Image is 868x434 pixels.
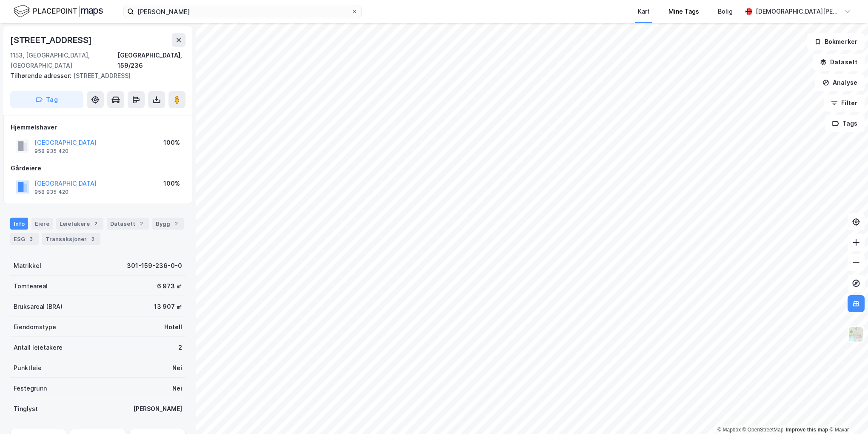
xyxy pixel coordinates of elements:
div: 958 935 420 [34,189,69,195]
div: Bolig [718,6,733,17]
div: 1153, [GEOGRAPHIC_DATA], [GEOGRAPHIC_DATA] [10,50,117,71]
div: Tomteareal [14,281,48,291]
img: Z [848,326,864,342]
div: Transaksjoner [42,233,100,245]
input: Søk på adresse, matrikkel, gårdeiere, leietakere eller personer [134,5,351,18]
div: 2 [137,219,146,228]
a: Mapbox [717,427,741,433]
div: 2 [172,219,180,228]
div: 2 [91,219,100,228]
img: logo.f888ab2527a4732fd821a326f86c7f29.svg [14,4,103,19]
a: OpenStreetMap [742,427,784,433]
div: Hotell [164,322,182,332]
button: Analyse [815,74,865,91]
button: Tag [10,91,83,108]
button: Tags [825,115,865,132]
div: Nei [172,383,182,394]
div: 3 [89,235,97,243]
div: Punktleie [14,363,42,373]
div: Tinglyst [14,404,38,414]
iframe: Chat Widget [825,393,868,434]
div: Leietakere [56,218,103,230]
div: Mine Tags [668,6,699,17]
span: Tilhørende adresser: [10,72,73,79]
div: 6 973 ㎡ [157,281,182,291]
div: 301-159-236-0-0 [127,261,182,271]
div: Info [10,218,28,230]
div: 958 935 420 [34,148,69,155]
div: [STREET_ADDRESS] [10,71,179,81]
a: Improve this map [786,427,828,433]
div: Eiendomstype [14,322,56,332]
div: Hjemmelshaver [11,122,185,132]
button: Filter [824,95,865,112]
div: Antall leietakere [14,342,63,353]
button: Bokmerker [807,33,865,50]
div: [PERSON_NAME] [133,404,182,414]
div: Festegrunn [14,383,47,394]
div: Eiere [31,218,53,230]
div: 100% [163,138,180,148]
div: 13 907 ㎡ [154,302,182,312]
div: Gårdeiere [11,163,185,173]
div: Nei [172,363,182,373]
div: [GEOGRAPHIC_DATA], 159/236 [117,50,186,71]
div: 2 [178,342,182,353]
div: Kart [638,6,650,17]
div: Bruksareal (BRA) [14,302,63,312]
div: 3 [27,235,35,243]
button: Datasett [813,54,865,71]
div: 100% [163,178,180,189]
div: [DEMOGRAPHIC_DATA][PERSON_NAME] [756,6,841,17]
div: [STREET_ADDRESS] [10,33,94,47]
div: Matrikkel [14,261,41,271]
div: ESG [10,233,39,245]
div: Bygg [152,218,184,230]
div: Datasett [107,218,149,230]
